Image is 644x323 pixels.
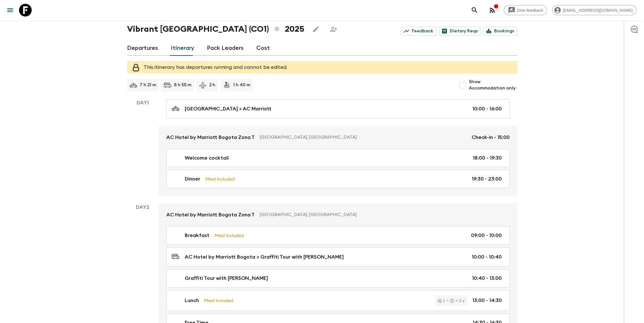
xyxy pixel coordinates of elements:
a: AC Hotel by Marriott Bogota Zona T[GEOGRAPHIC_DATA], [GEOGRAPHIC_DATA] [159,203,517,226]
p: AC Hotel by Marriott Bogota > Graffiti Tour with [PERSON_NAME] [185,253,344,261]
p: 10:40 - 13:00 [472,274,502,282]
p: 10:00 - 16:00 [472,105,502,113]
p: Dinner [185,175,200,183]
a: DinnerMeal Included19:30 - 23:00 [166,170,510,188]
a: [GEOGRAPHIC_DATA] > AC Marriott10:00 - 16:00 [166,99,510,118]
button: menu [4,4,16,16]
p: 13:00 - 14:30 [472,297,502,304]
p: [GEOGRAPHIC_DATA], [GEOGRAPHIC_DATA] [260,212,505,218]
p: Day 2 [127,203,159,211]
div: > 2 y [450,299,465,303]
p: Check-in - 15:00 [472,134,510,141]
a: Dietary Reqs [439,27,481,36]
p: Lunch [185,297,199,304]
a: LunchMeal Included1> 2 y13:00 - 14:30 [166,290,510,311]
a: AC Hotel by Marriott Bogota Zona T[GEOGRAPHIC_DATA], [GEOGRAPHIC_DATA]Check-in - 15:00 [159,126,517,149]
p: AC Hotel by Marriott Bogota Zona T [166,211,255,219]
a: Graffiti Tour with [PERSON_NAME]10:40 - 13:00 [166,269,510,287]
p: 10:00 - 10:40 [472,253,502,261]
span: This itinerary has departures running and cannot be edited. [143,65,287,70]
p: Welcome cocktail [185,154,229,162]
span: [EMAIL_ADDRESS][DOMAIN_NAME] [559,8,636,13]
a: Give feedback [504,5,547,15]
p: 18:00 - 19:30 [473,154,502,162]
a: Feedback [401,27,437,36]
p: 8 h 55 m [174,82,191,88]
a: Departures [127,41,158,56]
a: Cost [256,41,270,56]
p: Day 1 [127,99,159,107]
p: 09:00 - 10:00 [471,232,502,239]
p: 7 h 21 m [140,82,156,88]
a: Pack Leaders [207,41,244,56]
p: 2 h [209,82,215,88]
a: Itinerary [171,41,194,56]
a: Bookings [483,27,517,36]
p: Meal Included [214,232,244,239]
p: Graffiti Tour with [PERSON_NAME] [185,274,268,282]
p: Breakfast [185,232,209,239]
a: Welcome cocktail18:00 - 19:30 [166,149,510,167]
a: AC Hotel by Marriott Bogota > Graffiti Tour with [PERSON_NAME]10:00 - 10:40 [166,247,510,267]
span: Give feedback [513,8,547,13]
p: Meal Included [205,175,235,182]
p: AC Hotel by Marriott Bogota Zona T [166,134,255,141]
button: search adventures [468,4,481,16]
div: 1 [437,299,445,303]
a: BreakfastMeal Included09:00 - 10:00 [166,226,510,245]
h1: Vibrant [GEOGRAPHIC_DATA] (CO1) 2025 [127,23,304,36]
p: [GEOGRAPHIC_DATA], [GEOGRAPHIC_DATA] [260,134,467,141]
p: Meal Included [204,297,233,304]
span: Share this itinerary [327,23,340,36]
span: Show Accommodation only [469,79,517,91]
p: [GEOGRAPHIC_DATA] > AC Marriott [185,105,271,113]
button: Edit this itinerary [309,23,322,36]
p: 19:30 - 23:00 [472,175,502,183]
div: [EMAIL_ADDRESS][DOMAIN_NAME] [552,5,636,15]
p: 1 h 40 m [233,82,250,88]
